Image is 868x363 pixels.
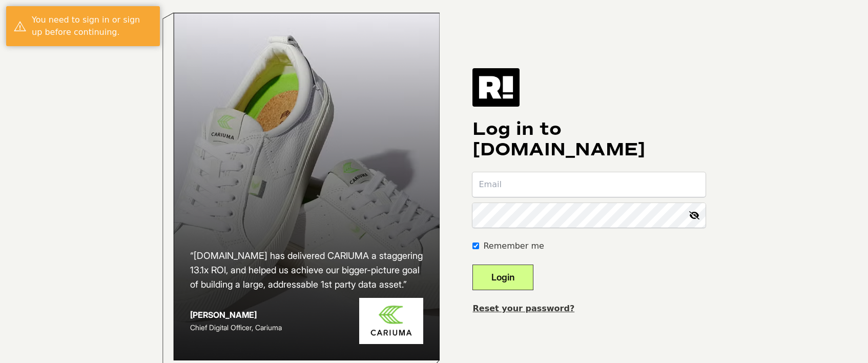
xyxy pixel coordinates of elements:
strong: [PERSON_NAME] [190,310,257,320]
img: Retention.com [472,68,520,106]
a: Reset your password? [472,304,574,313]
h2: “[DOMAIN_NAME] has delivered CARIUMA a staggering 13.1x ROI, and helped us achieve our bigger-pic... [190,249,424,292]
h1: Log in to [DOMAIN_NAME] [472,119,706,160]
img: Cariuma [359,298,423,345]
div: You need to sign in or sign up before continuing. [32,14,152,38]
button: Login [472,265,533,290]
label: Remember me [483,240,544,252]
input: Email [472,172,706,197]
span: Chief Digital Officer, Cariuma [190,323,282,332]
